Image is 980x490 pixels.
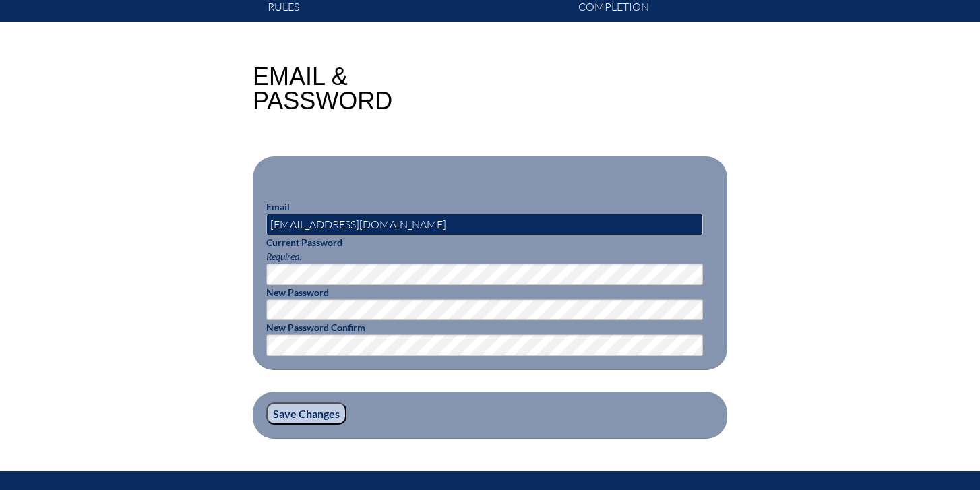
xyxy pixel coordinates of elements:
label: New Password Confirm [266,321,365,333]
label: Current Password [266,237,342,248]
span: Required. [266,251,301,262]
h1: Email & Password [253,65,392,113]
label: Email [266,201,290,212]
input: Save Changes [266,402,346,425]
label: New Password [266,286,329,298]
